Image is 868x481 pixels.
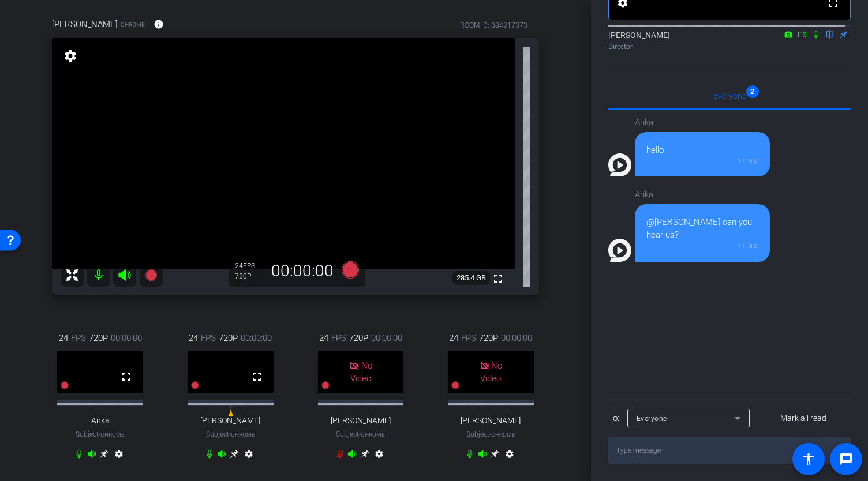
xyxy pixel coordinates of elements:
[491,272,505,285] mat-icon: fullscreen
[235,272,264,281] div: 720P
[371,332,402,344] span: 00:00:00
[608,153,631,176] img: Profile
[52,18,118,31] span: [PERSON_NAME]
[89,332,108,344] span: 720P
[608,29,851,52] div: [PERSON_NAME]
[264,261,341,281] div: 00:00:00
[121,20,145,29] span: Chrome
[189,332,198,344] span: 24
[461,416,521,426] span: [PERSON_NAME]
[250,370,264,384] mat-icon: fullscreen
[241,332,272,344] span: 00:00:00
[608,239,631,262] img: Profile
[200,416,260,426] span: [PERSON_NAME]
[331,416,391,426] span: [PERSON_NAME]
[350,360,372,384] span: No Video
[637,415,667,423] span: Everyone
[242,449,256,463] mat-icon: settings
[460,20,527,31] div: ROOM ID: 384217373
[646,242,758,250] div: 11:02
[154,19,164,29] mat-icon: info
[201,332,216,344] span: FPS
[608,412,619,425] div: To:
[635,116,770,129] div: Anka
[224,403,238,417] mat-icon: 0 dB
[635,188,770,201] div: Anka
[359,430,361,438] span: -
[235,261,264,270] div: 24
[839,452,853,466] mat-icon: message
[452,271,490,285] span: 285.4 GB
[461,332,476,344] span: FPS
[449,332,458,344] span: 24
[229,430,231,438] span: -
[646,216,758,242] div: @[PERSON_NAME] can you hear us?
[100,431,125,438] span: Chrome
[112,449,126,463] mat-icon: settings
[491,431,515,438] span: Chrome
[479,332,498,344] span: 720P
[802,452,815,466] mat-icon: accessibility
[489,430,491,438] span: -
[219,332,238,344] span: 720P
[349,332,368,344] span: 720P
[713,92,746,100] span: Everyone
[466,429,515,439] span: Subject
[646,156,758,165] div: 11:02
[319,332,328,344] span: 24
[59,332,68,344] span: 24
[331,332,346,344] span: FPS
[608,42,851,52] div: Director
[361,431,385,438] span: Chrome
[206,429,255,439] span: Subject
[646,144,758,157] div: hello
[243,262,255,270] span: FPS
[119,370,133,384] mat-icon: fullscreen
[480,360,502,384] span: No Video
[823,29,837,39] mat-icon: flip
[62,49,78,63] mat-icon: settings
[757,408,851,429] button: Mark all read
[780,412,826,424] span: Mark all read
[76,429,125,439] span: Subject
[99,430,100,438] span: -
[336,429,385,439] span: Subject
[91,416,110,426] span: Anka
[372,449,386,463] mat-icon: settings
[231,431,255,438] span: Chrome
[71,332,86,344] span: FPS
[503,449,517,463] mat-icon: settings
[111,332,142,344] span: 00:00:00
[501,332,532,344] span: 00:00:00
